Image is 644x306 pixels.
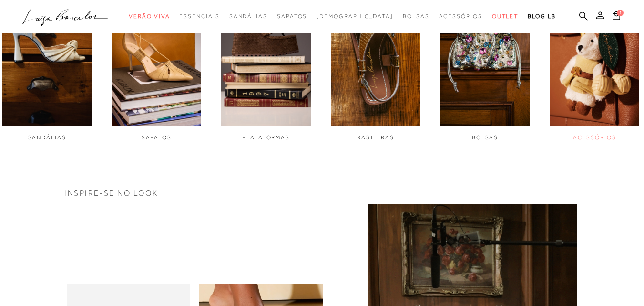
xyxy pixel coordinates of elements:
a: noSubCategoriesText [277,8,307,25]
a: noSubCategoriesText [229,8,267,25]
span: RASTEIRAS [357,134,394,141]
span: Acessórios [439,13,482,20]
a: noSubCategoriesText [492,8,519,25]
span: SAPATOS [142,134,172,141]
span: Verão Viva [129,13,170,20]
span: Bolsas [403,13,429,20]
a: noSubCategoriesText [129,8,170,25]
a: noSubCategoriesText [179,8,219,25]
span: Outlet [492,13,519,20]
span: BOLSAS [472,134,499,141]
span: BLOG LB [528,13,555,20]
span: PLATAFORMAS [242,134,290,141]
span: ACESSÓRIOS [573,134,616,141]
h3: INSPIRE-SE NO LOOK [64,190,580,197]
span: Sandálias [229,13,267,20]
span: Sapatos [277,13,307,20]
button: 1 [610,11,623,23]
span: SANDÁLIAS [28,134,66,141]
span: [DEMOGRAPHIC_DATA] [317,13,393,20]
a: noSubCategoriesText [317,8,393,25]
a: noSubCategoriesText [403,8,429,25]
span: Essenciais [179,13,219,20]
span: 1 [617,10,624,16]
a: noSubCategoriesText [439,8,482,25]
a: BLOG LB [528,8,555,25]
